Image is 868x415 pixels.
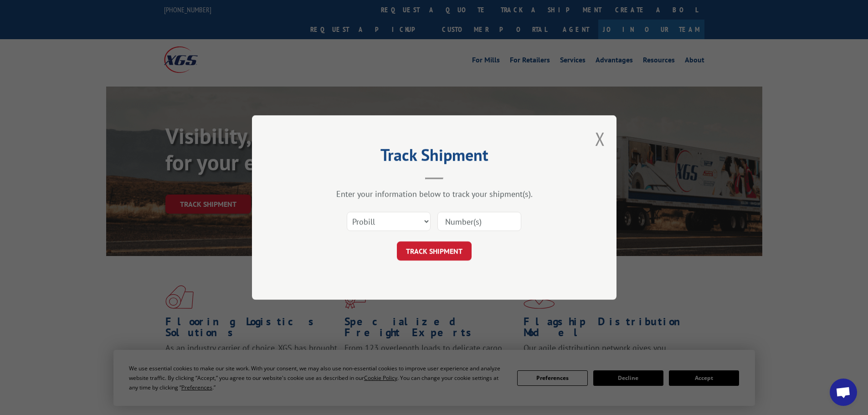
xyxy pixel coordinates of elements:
input: Number(s) [437,212,521,231]
button: TRACK SHIPMENT [397,241,472,261]
a: Open chat [830,379,857,406]
button: Close modal [595,127,605,151]
div: Enter your information below to track your shipment(s). [298,189,571,199]
h2: Track Shipment [298,149,571,166]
